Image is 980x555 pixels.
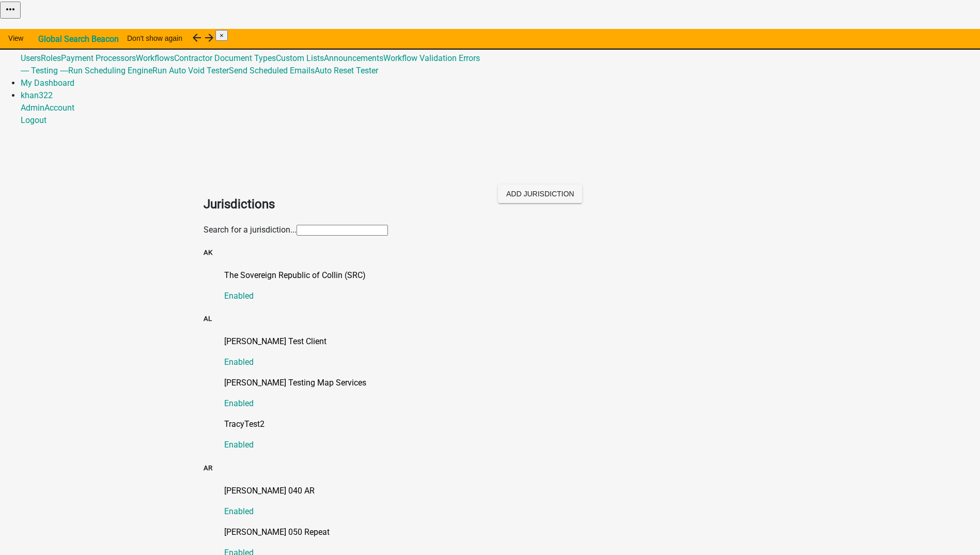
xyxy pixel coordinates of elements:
[4,3,17,16] i: more_horiz
[324,53,383,63] a: Announcements
[224,526,777,538] p: [PERSON_NAME] 050 Repeat
[21,78,74,88] a: My Dashboard
[204,314,777,324] h5: AL
[224,290,777,302] p: Enabled
[229,66,315,75] a: Send Scheduled Emails
[224,335,777,368] a: [PERSON_NAME] Test ClientEnabled
[204,195,483,213] h2: Jurisdictions
[61,53,136,63] a: Payment Processors
[204,225,297,235] label: Search for a jurisdiction...
[276,53,324,63] a: Custom Lists
[174,53,276,63] a: Contractor Document Types
[224,505,777,518] p: Enabled
[68,66,152,75] a: Run Scheduling Engine
[224,439,777,451] p: Enabled
[21,66,68,75] a: ---- Testing ----
[21,28,44,38] a: Admin
[224,397,777,410] p: Enabled
[38,34,119,44] strong: Global Search Beacon
[21,52,980,77] div: Global492
[191,32,203,44] i: arrow_back
[44,103,74,113] a: Account
[136,53,174,63] a: Workflows
[119,29,191,48] button: Don't show again
[224,418,777,430] p: TracyTest2
[224,377,777,389] p: [PERSON_NAME] Testing Map Services
[215,30,228,41] button: Close
[224,335,777,348] p: [PERSON_NAME] Test Client
[498,184,582,203] button: Add Jurisdiction
[21,53,41,63] a: Users
[383,53,480,63] a: Workflow Validation Errors
[224,485,777,518] a: [PERSON_NAME] 040 AREnabled
[203,32,215,44] i: arrow_forward
[21,115,46,125] a: Logout
[41,53,61,63] a: Roles
[224,269,777,282] p: The Sovereign Republic of Collin (SRC)
[204,248,777,258] h5: AK
[220,32,224,39] span: ×
[315,66,378,75] a: Auto Reset Tester
[224,269,777,302] a: The Sovereign Republic of Collin (SRC)Enabled
[224,377,777,410] a: [PERSON_NAME] Testing Map ServicesEnabled
[204,463,777,473] h5: AR
[224,418,777,451] a: TracyTest2Enabled
[224,356,777,368] p: Enabled
[21,90,53,100] a: khan322
[21,103,44,113] a: Admin
[21,102,980,127] div: khan322
[224,485,777,497] p: [PERSON_NAME] 040 AR
[152,66,229,75] a: Run Auto Void Tester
